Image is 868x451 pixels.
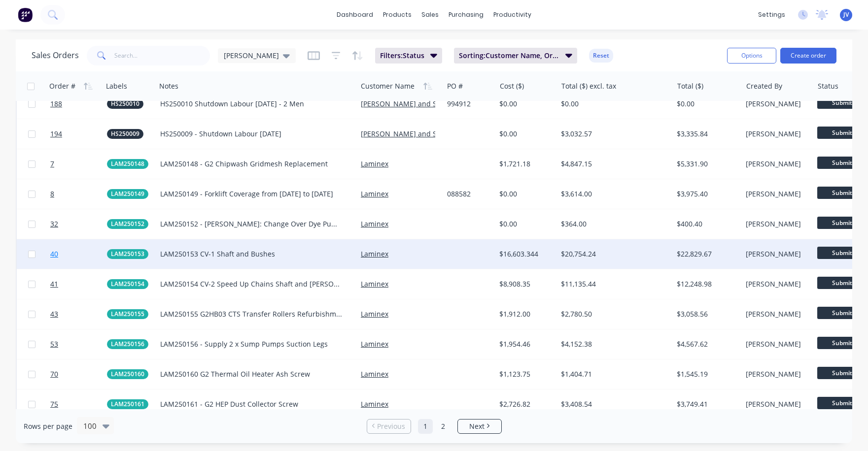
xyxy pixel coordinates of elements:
[50,279,58,289] span: 41
[459,51,559,61] span: Sorting: Customer Name, Order #
[332,7,378,22] a: dashboard
[444,7,488,22] div: purchasing
[375,48,442,64] button: Filters:Status
[561,81,616,91] div: Total ($) excl. tax
[49,81,75,91] div: Order #
[561,99,663,109] div: $0.00
[469,421,485,431] span: Next
[454,48,577,64] button: Sorting:Customer Name, Order #
[746,399,806,409] div: [PERSON_NAME]
[488,7,536,22] div: productivity
[107,369,148,379] button: LAM250160
[50,249,58,259] span: 40
[159,81,178,91] div: Notes
[50,339,58,349] span: 53
[50,149,107,179] a: 7
[160,129,344,139] div: HS250009 - Shutdown Labour [DATE]
[50,99,62,109] span: 188
[499,99,551,109] div: $0.00
[224,50,279,61] span: [PERSON_NAME]
[107,189,148,199] button: LAM250149
[753,7,790,22] div: settings
[746,339,806,349] div: [PERSON_NAME]
[107,159,148,169] button: LAM250148
[107,339,148,349] button: LAM250156
[746,219,806,229] div: [PERSON_NAME]
[417,7,444,22] div: sales
[561,129,663,139] div: $3,032.57
[111,399,144,409] span: LAM250161
[677,81,703,91] div: Total ($)
[361,309,388,319] a: Laminex
[50,359,107,389] a: 70
[561,399,663,409] div: $3,408.54
[677,249,734,259] div: $22,829.67
[561,279,663,289] div: $11,135.44
[447,81,463,91] div: PO #
[361,159,388,168] a: Laminex
[111,309,144,319] span: LAM250155
[499,129,551,139] div: $0.00
[107,219,148,229] button: LAM250152
[746,309,806,319] div: [PERSON_NAME]
[677,219,734,229] div: $400.40
[111,249,144,259] span: LAM250153
[160,99,344,109] div: HS250010 Shutdown Labour [DATE] - 2 Men
[361,399,388,409] a: Laminex
[160,159,344,169] div: LAM250148 - G2 Chipwash Gridmesh Replacement
[50,239,107,269] a: 40
[50,219,58,229] span: 32
[561,159,663,169] div: $4,847.15
[111,219,144,229] span: LAM250152
[746,81,782,91] div: Created By
[447,189,489,199] div: 088582
[107,99,143,109] button: HS250010
[677,189,734,199] div: $3,975.40
[361,249,388,258] a: Laminex
[363,419,506,434] ul: Pagination
[50,209,107,239] a: 32
[746,189,806,199] div: [PERSON_NAME]
[50,299,107,329] a: 43
[499,249,551,259] div: $16,603.344
[746,369,806,379] div: [PERSON_NAME]
[361,99,498,108] a: [PERSON_NAME] and Sons Timber Pty Ltd
[458,421,501,431] a: Next page
[361,81,415,91] div: Customer Name
[843,10,849,19] span: JV
[160,279,344,289] div: LAM250154 CV-2 Speed Up Chains Shaft and [PERSON_NAME]
[160,219,344,229] div: LAM250152 - [PERSON_NAME]: Change Over Dye Pump G2 Refiner [DATE]
[50,129,62,139] span: 194
[780,48,836,64] button: Create order
[111,369,144,379] span: LAM250160
[50,389,107,419] a: 75
[50,159,54,169] span: 7
[677,159,734,169] div: $5,331.90
[746,279,806,289] div: [PERSON_NAME]
[436,419,451,434] a: Page 2
[361,189,388,198] a: Laminex
[499,279,551,289] div: $8,908.35
[111,339,144,349] span: LAM250156
[499,159,551,169] div: $1,721.18
[561,249,663,259] div: $20,754.24
[499,399,551,409] div: $2,726.82
[50,309,58,319] span: 43
[677,399,734,409] div: $3,749.41
[50,369,58,379] span: 70
[677,309,734,319] div: $3,058.56
[160,369,344,379] div: LAM250160 G2 Thermal Oil Heater Ash Screw
[561,369,663,379] div: $1,404.71
[361,219,388,228] a: Laminex
[500,81,524,91] div: Cost ($)
[727,48,776,64] button: Options
[499,369,551,379] div: $1,123.75
[50,189,54,199] span: 8
[111,99,139,109] span: HS250010
[377,421,405,431] span: Previous
[114,46,210,65] input: Search...
[746,159,806,169] div: [PERSON_NAME]
[361,369,388,379] a: Laminex
[18,7,33,22] img: Factory
[677,129,734,139] div: $3,335.84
